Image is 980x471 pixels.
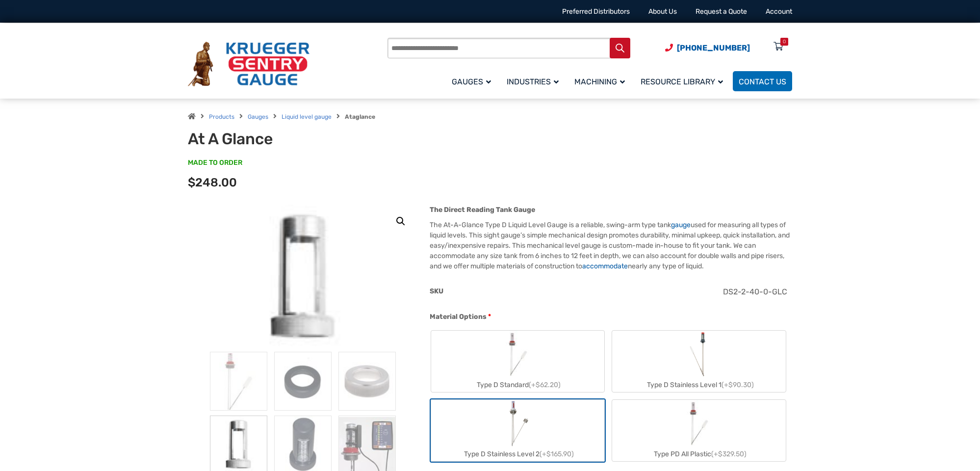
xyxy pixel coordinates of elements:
span: Industries [507,77,559,86]
span: (+$62.20) [529,381,561,389]
span: $248.00 [188,176,237,189]
div: Type D Stainless Level 1 [612,378,786,392]
label: Type PD All Plastic [612,400,786,461]
span: (+$329.50) [711,450,747,458]
a: Industries [501,70,568,93]
img: Krueger Sentry Gauge [188,42,309,87]
p: The At-A-Glance Type D Liquid Level Gauge is a reliable, swing-arm type tank used for measuring a... [430,220,792,271]
a: accommodate [582,262,628,270]
a: Gauges [446,70,501,93]
a: Machining [568,70,635,93]
img: At A Glance [210,352,267,411]
span: (+$165.90) [540,450,574,458]
span: Contact Us [739,77,786,86]
strong: Ataglance [345,113,375,120]
a: Liquid level gauge [282,113,332,120]
a: Phone Number (920) 434-8860 [665,42,750,54]
a: View full-screen image gallery [392,212,410,230]
div: 0 [783,38,786,46]
img: At A Glance - Image 4 [258,205,348,352]
a: Preferred Distributors [562,7,630,16]
div: Type D Stainless Level 2 [431,447,605,461]
span: DS2-2-40-0-GLC [723,287,787,296]
span: Material Options [430,313,487,321]
span: SKU [430,287,443,295]
strong: The Direct Reading Tank Gauge [430,206,535,214]
a: Gauges [248,113,268,120]
span: Resource Library [641,77,723,86]
a: Products [209,113,234,120]
div: Type D Standard [431,378,605,392]
span: Machining [574,77,625,86]
img: At A Glance - Image 2 [274,352,332,411]
span: MADE TO ORDER [188,158,242,168]
a: Request a Quote [696,7,747,16]
a: Account [766,7,792,16]
label: Type D Standard [431,331,605,392]
label: Type D Stainless Level 1 [612,331,786,392]
span: [PHONE_NUMBER] [677,43,750,52]
span: (+$90.30) [722,381,754,389]
div: Type PD All Plastic [612,447,786,461]
img: At A Glance - Image 3 [338,352,396,411]
abbr: required [488,312,491,322]
img: Chemical Sight Gauge [686,331,712,378]
a: Resource Library [635,70,733,93]
h1: At A Glance [188,130,430,148]
a: Contact Us [733,71,792,91]
a: gauge [671,221,691,229]
label: Type D Stainless Level 2 [431,400,605,461]
a: About Us [648,7,677,16]
span: Gauges [452,77,491,86]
